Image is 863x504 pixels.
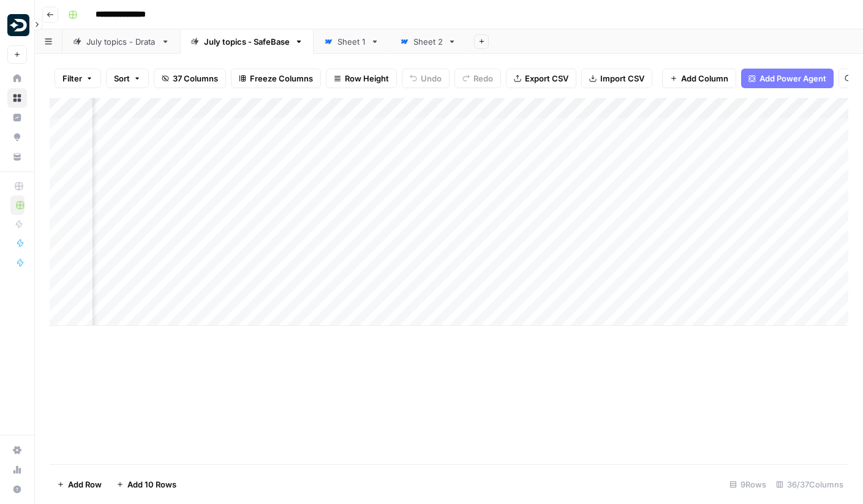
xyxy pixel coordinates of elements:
[525,72,568,85] span: Export CSV
[50,475,109,494] button: Add Row
[180,29,314,54] a: July topics - SafeBase
[326,69,397,88] button: Row Height
[7,108,27,127] a: Insights
[7,14,29,36] img: Drata Logo
[390,29,467,54] a: Sheet 2
[345,72,389,85] span: Row Height
[741,69,834,88] button: Add Power Agent
[662,69,736,88] button: Add Column
[7,88,27,108] a: Browse
[250,72,313,85] span: Freeze Columns
[114,72,130,85] span: Sort
[681,72,728,85] span: Add Column
[771,475,848,494] div: 36/37 Columns
[173,72,218,85] span: 37 Columns
[473,72,493,85] span: Redo
[337,36,366,48] div: Sheet 1
[7,440,27,460] a: Settings
[7,69,27,88] a: Home
[7,460,27,480] a: Usage
[154,69,226,88] button: 37 Columns
[421,72,442,85] span: Undo
[106,69,149,88] button: Sort
[7,480,27,499] button: Help + Support
[759,72,826,85] span: Add Power Agent
[127,478,176,491] span: Add 10 Rows
[62,29,180,54] a: July topics - Drata
[231,69,321,88] button: Freeze Columns
[581,69,652,88] button: Import CSV
[7,147,27,167] a: Your Data
[402,69,450,88] button: Undo
[204,36,290,48] div: July topics - SafeBase
[7,10,27,40] button: Workspace: Drata
[7,127,27,147] a: Opportunities
[314,29,390,54] a: Sheet 1
[55,69,101,88] button: Filter
[109,475,184,494] button: Add 10 Rows
[506,69,576,88] button: Export CSV
[413,36,443,48] div: Sheet 2
[68,478,102,491] span: Add Row
[86,36,156,48] div: July topics - Drata
[725,475,771,494] div: 9 Rows
[454,69,501,88] button: Redo
[62,72,82,85] span: Filter
[600,72,644,85] span: Import CSV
